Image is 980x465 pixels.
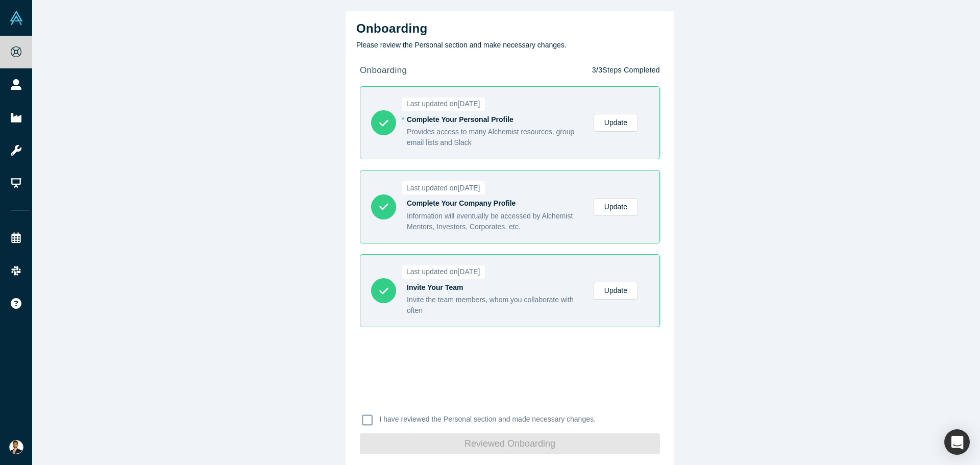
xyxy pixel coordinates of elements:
a: Update [594,198,638,216]
a: Update [594,282,638,300]
span: Last updated on [DATE] [402,97,485,111]
span: Last updated on [DATE] [402,265,485,279]
p: Please review the Personal section and make necessary changes. [356,40,664,51]
span: Last updated on [DATE] [402,181,485,194]
div: Invite Your Team [407,282,583,293]
div: Information will eventually be accessed by Alchemist Mentors, Investors, Corporates, etc. [407,211,583,232]
h2: Onboarding [356,21,664,36]
div: Invite the team members, whom you collaborate with often [407,295,583,316]
p: I have reviewed the Personal section and made necessary changes. [380,414,596,425]
a: Update [594,114,638,132]
img: Parminder Singh's Account [9,440,23,454]
img: Alchemist Vault Logo [9,11,23,25]
div: Complete Your Company Profile [407,198,583,209]
div: Complete Your Personal Profile [407,114,583,125]
button: Reviewed Onboarding [360,433,660,454]
strong: onboarding [360,65,407,75]
div: Provides access to many Alchemist resources, group email lists and Slack [407,127,583,148]
p: 3 / 3 Steps Completed [592,65,660,76]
